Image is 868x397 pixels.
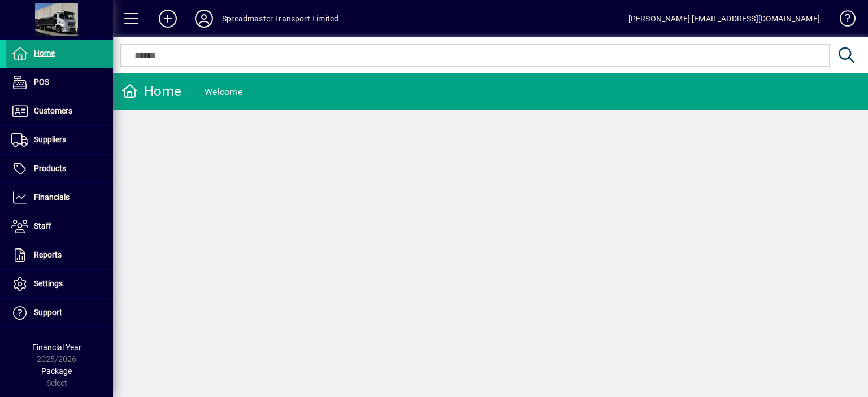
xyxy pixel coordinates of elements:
span: Staff [34,221,51,230]
button: Add [150,8,186,29]
a: Knowledge Base [831,2,854,39]
span: POS [34,77,49,86]
a: Products [6,155,113,183]
span: Package [41,367,72,376]
a: Financials [6,184,113,212]
span: Home [34,49,55,58]
span: Customers [34,106,72,115]
a: Suppliers [6,126,113,154]
span: Suppliers [34,135,66,144]
a: POS [6,68,113,97]
a: Reports [6,241,113,269]
a: Settings [6,270,113,298]
button: Profile [186,8,222,29]
div: Spreadmaster Transport Limited [222,10,338,28]
div: Welcome [205,83,242,101]
a: Staff [6,212,113,241]
a: Customers [6,97,113,125]
span: Reports [34,250,62,259]
span: Support [34,308,62,317]
span: Financials [34,193,70,202]
a: Support [6,299,113,327]
div: Home [121,82,181,101]
span: Settings [34,279,63,288]
span: Financial Year [32,343,81,352]
div: [PERSON_NAME] [EMAIL_ADDRESS][DOMAIN_NAME] [628,10,820,28]
span: Products [34,164,66,173]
